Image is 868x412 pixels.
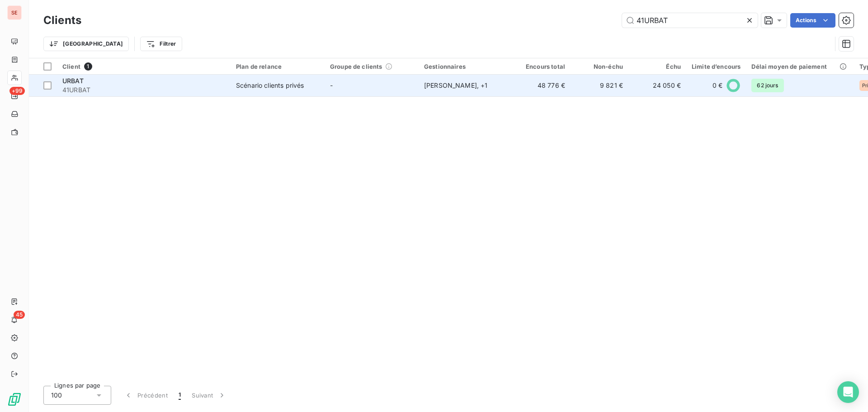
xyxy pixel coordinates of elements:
[634,63,681,70] div: Échu
[837,381,859,403] div: Open Intercom Messenger
[628,75,686,96] td: 24 050 €
[571,75,628,96] td: 9 821 €
[9,87,25,95] span: +99
[236,81,304,90] div: Scénario clients privés
[118,386,173,405] button: Précédent
[518,63,565,70] div: Encours total
[751,63,848,70] div: Délai moyen de paiement
[751,79,783,92] span: 62 jours
[62,63,80,70] span: Client
[43,37,129,51] button: [GEOGRAPHIC_DATA]
[424,63,507,70] div: Gestionnaires
[84,62,92,71] span: 1
[622,13,758,28] input: Rechercher
[7,5,22,20] div: SE
[173,386,186,405] button: 1
[790,13,835,28] button: Actions
[330,81,333,89] span: -
[424,81,507,90] div: [PERSON_NAME] , + 1
[186,386,232,405] button: Suivant
[140,37,182,51] button: Filtrer
[51,391,62,400] span: 100
[330,63,382,70] span: Groupe de clients
[43,12,81,28] h3: Clients
[14,311,25,319] span: 45
[513,75,571,96] td: 48 776 €
[62,77,84,85] span: URBAT
[576,63,623,70] div: Non-échu
[236,63,319,70] div: Plan de relance
[62,85,225,95] span: 41URBAT
[692,63,741,70] div: Limite d’encours
[7,392,22,407] img: Logo LeanPay
[179,391,181,400] span: 1
[712,81,722,90] span: 0 €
